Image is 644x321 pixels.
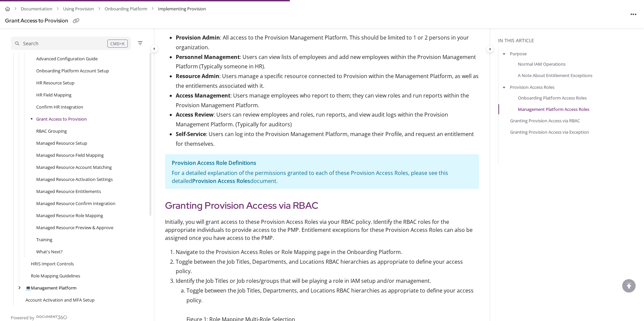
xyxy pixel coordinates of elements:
button: Copy link of [71,16,82,26]
div: scroll to top [622,279,636,293]
a: Normal IAM Operations [518,61,566,67]
a: HR Field Mapping [36,91,71,98]
a: Management Platform [25,284,76,291]
a: A Note About Entitlement Exceptions [518,72,592,79]
span: Powered by [11,314,35,321]
div: Grant Access to Provision [5,16,68,26]
a: Managed Resource Field Mapping [36,152,104,158]
a: Provision Access Roles [510,84,554,90]
p: Initially, you will grant access to these Provision Access Roles via your RBAC policy. Identify t... [165,218,479,242]
p: Identify the Job Titles or Job roles/groups that will be playing a role in IAM setup and/or manag... [176,276,479,286]
a: Management Platform Access Roles [518,106,589,112]
a: Training [36,236,52,243]
a: Managed Resource Role Mapping [36,212,103,219]
a: Grant Access to Provision [36,116,87,122]
div: CMD+K [107,40,128,48]
span: 💻 [25,285,31,291]
button: Category toggle [150,45,158,53]
a: HR Resource Setup [36,79,74,86]
p: Provision Access Role Definitions [172,158,472,168]
p: : All access to the Provision Management Platform. This should be limited to 1 or 2 persons in yo... [176,33,479,52]
h2: Granting Provision Access via RBAC [165,198,479,212]
a: Home [5,4,10,14]
div: In this article [498,37,641,44]
a: Onboarding Platform Access Roles [518,94,587,101]
a: Confirm HR Integration [36,104,83,110]
button: arrow [501,83,507,91]
p: Toggle between the Job Titles, Departments, and Locations RBAC hierarchies as appropriate to defi... [176,257,479,276]
strong: Resource Admin [176,72,219,80]
p: : Users can view lists of employees and add new employees within the Provision Management Platfor... [176,52,479,72]
img: Document360 [36,315,67,319]
a: HRIS Import Controls [31,260,74,267]
a: Onboarding Platform [105,4,147,14]
a: Managed Resource Entitlements [36,188,101,195]
button: Article more options [628,9,639,19]
p: : Users can review employees and roles, run reports, and view audit logs within the Provision Man... [176,110,479,129]
strong: Access Review [176,111,214,118]
a: Managed Resource Setup [36,140,87,146]
button: Filter [136,39,144,47]
a: Granting Provision Access via Exception [510,129,589,135]
p: : Users manage employees who report to them; they can view roles and run reports within the Provi... [176,91,479,110]
a: Managed Resource Activation Settings [36,176,113,183]
a: Onboarding Platform Account Setup [36,67,109,74]
span: Implementing Provision [158,4,206,14]
a: Managed Resource Account Matching [36,164,112,171]
a: Managed Resource Preview & Approve [36,224,113,231]
a: Granting Provision Access via RBAC [510,117,580,124]
button: Search [11,37,131,50]
strong: Provision Admin [176,34,220,41]
div: arrow [16,285,23,291]
a: Provision Access Roles [192,177,250,185]
p: For a detailed explanation of the permissions granted to each of these Provision Access Roles, pl... [172,169,472,185]
a: Role Mapping Guidelines [31,272,80,279]
a: Purpose [510,50,527,57]
a: RBAC Grouping [36,128,67,134]
p: Toggle between the Job Titles, Departments, and Locations RBAC hierarchies as appropriate to defi... [186,286,479,305]
div: Search [23,40,39,47]
a: Powered by Document360 - opens in a new tab [11,313,67,321]
a: What's Next? [36,248,63,255]
button: Category toggle [486,45,494,53]
strong: Self-Service [176,130,206,138]
a: Documentation [21,4,52,14]
button: arrow [501,50,507,57]
p: : Users manage a specific resource connected to Provision within the Management Platform, as well... [176,71,479,91]
p: Navigate to the Provision Access Roles or Role Mapping page in the Onboarding Platform. [176,247,479,257]
a: Using Provision [63,4,94,14]
strong: Access Management [176,92,230,99]
a: Advanced Configuration Guide [36,55,98,62]
strong: Personnel Management [176,53,240,61]
a: Account Activation and MFA Setup [25,297,95,303]
p: : Users can log into the Provision Management Platform, manage their Profile, and request an enti... [176,129,479,149]
a: Managed Resource Confirm Integration [36,200,115,207]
